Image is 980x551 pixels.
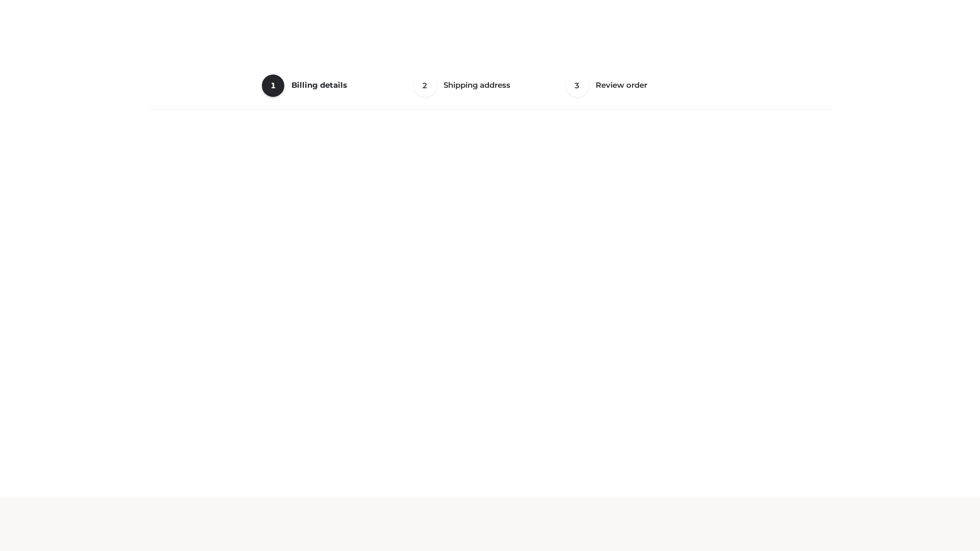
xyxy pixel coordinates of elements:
span: 2 [414,74,436,97]
span: 3 [566,74,589,97]
span: 1 [262,74,284,97]
span: Review order [596,80,647,90]
span: Shipping address [444,80,510,90]
span: Billing details [291,80,347,90]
